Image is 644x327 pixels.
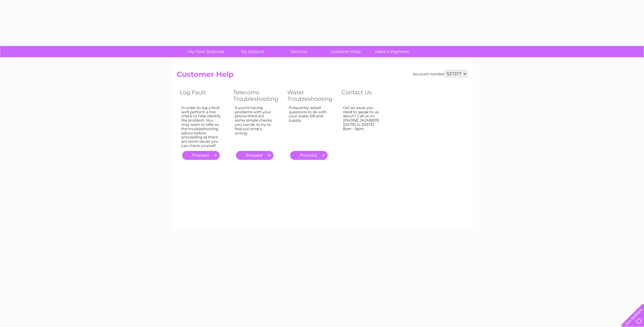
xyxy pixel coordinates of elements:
a: . [182,151,220,160]
a: Customer Help [320,46,371,57]
th: Water Troubleshooting [284,88,338,104]
th: Telecoms Troubleshooting [230,88,284,104]
a: . [236,151,274,160]
th: Log Fault [177,88,230,104]
a: Services [274,46,324,57]
th: Contact Us [338,88,392,104]
div: Frequently asked questions to do with your water bill and supply. [289,106,329,145]
a: Make A Payment [367,46,417,57]
a: My Clear Business [181,46,231,57]
div: If you're having problems with your phone there are some simple checks you can do to try to find ... [235,106,275,145]
h2: Customer Help [177,70,468,82]
div: Got an issue you need to speak to us about? Call us on [PHONE_NUMBER] [DATE] to [DATE] 8am – 6pm. [343,106,383,145]
div: Account number [413,70,468,77]
a: My Account [227,46,278,57]
div: In order to log a fault we'll perform a line check to help identify the problem. You may want to ... [181,106,221,148]
a: . [290,151,328,160]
